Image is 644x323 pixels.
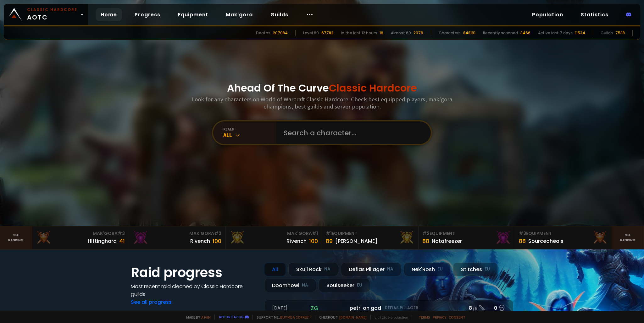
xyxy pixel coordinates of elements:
a: Privacy [433,315,446,320]
div: 11534 [575,30,585,36]
a: Report a bug [219,315,244,319]
a: Seeranking [612,226,644,249]
div: 7538 [615,30,625,36]
div: All [223,131,276,139]
div: 88 [422,237,429,245]
div: 2079 [414,30,423,36]
a: Progress [130,8,165,21]
div: realm [223,127,276,131]
div: Stitches [453,263,498,276]
div: Hittinghard [88,237,117,245]
span: # 3 [519,230,526,237]
small: NA [324,266,330,272]
a: Mak'gora [221,8,258,21]
a: Classic HardcoreAOTC [4,4,88,25]
span: # 1 [312,230,318,237]
h1: Raid progress [131,263,257,282]
span: # 2 [422,230,430,237]
div: Mak'Gora [229,230,318,237]
div: Rivench [190,237,210,245]
small: EU [437,266,443,272]
div: 67782 [321,30,333,36]
span: Support me, [253,315,311,320]
div: Characters [439,30,461,36]
small: EU [357,282,362,288]
div: 16 [380,30,383,36]
div: 41 [119,237,125,245]
div: Skull Rock [288,263,338,276]
div: Guilds [601,30,613,36]
a: Guilds [265,8,293,21]
div: Level 60 [303,30,319,36]
a: Buy me a coffee [280,315,311,320]
a: Mak'Gora#2Rivench100 [129,226,225,249]
a: [DATE]zgpetri on godDefias Pillager8 /90 [264,300,513,316]
span: # 1 [326,230,332,237]
a: [DOMAIN_NAME] [339,315,367,320]
span: # 2 [214,230,221,237]
a: See all progress [131,298,172,306]
div: Defias Pillager [341,263,401,276]
a: #1Equipment89[PERSON_NAME] [322,226,419,249]
small: NA [302,282,308,288]
h4: Most recent raid cleaned by Classic Hardcore guilds [131,282,257,298]
div: 100 [213,237,221,245]
span: AOTC [27,7,77,22]
a: Equipment [173,8,213,21]
div: 207084 [273,30,288,36]
div: [PERSON_NAME] [335,237,377,245]
div: Equipment [422,230,511,237]
h1: Ahead Of The Curve [227,81,417,96]
span: Checkout [315,315,367,320]
small: NA [387,266,393,272]
div: Almost 60 [391,30,411,36]
span: # 3 [118,230,125,237]
small: EU [485,266,490,272]
h3: Look for any characters on World of Warcraft Classic Hardcore. Check best equipped players, mak'g... [189,96,455,110]
div: Sourceoheals [528,237,563,245]
div: Mak'Gora [133,230,221,237]
span: v. d752d5 - production [370,315,408,320]
div: Nek'Rosh [404,263,451,276]
input: Search a character... [280,121,423,144]
a: Mak'Gora#3Hittinghard41 [32,226,129,249]
a: Terms [419,315,430,320]
div: Doomhowl [264,279,316,292]
div: 3466 [520,30,530,36]
div: 89 [326,237,333,245]
a: Population [527,8,568,21]
div: Mak'Gora [36,230,125,237]
a: Mak'Gora#1Rîvench100 [225,226,322,249]
a: Home [96,8,122,21]
div: Soulseeker [319,279,370,292]
span: Classic Hardcore [329,81,417,95]
a: #2Equipment88Notafreezer [419,226,515,249]
div: Equipment [519,230,608,237]
div: Notafreezer [432,237,462,245]
div: 848191 [463,30,475,36]
div: Rîvench [286,237,307,245]
div: Active last 7 days [538,30,573,36]
span: Made by [182,315,211,320]
div: Recently scanned [483,30,518,36]
div: Deaths [256,30,270,36]
a: Statistics [576,8,613,21]
div: In the last 12 hours [341,30,377,36]
a: #3Equipment88Sourceoheals [515,226,612,249]
a: Consent [449,315,465,320]
small: Classic Hardcore [27,7,77,13]
div: All [264,263,286,276]
div: 100 [309,237,318,245]
a: a fan [201,315,211,320]
div: Equipment [326,230,414,237]
div: 88 [519,237,526,245]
